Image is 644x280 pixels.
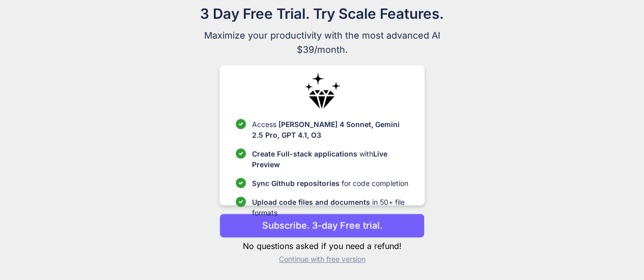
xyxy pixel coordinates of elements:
h1: 3 Day Free Trial. Try Scale Features. [151,3,493,24]
img: checklist [236,178,246,188]
p: with [252,148,408,170]
p: Subscribe. 3-day Free trial. [262,219,382,232]
p: No questions asked if you need a refund! [219,240,425,252]
img: checklist [236,148,246,159]
span: [PERSON_NAME] 4 Sonnet, Gemini 2.5 Pro, GPT 4.1, O3 [252,120,400,139]
button: Subscribe. 3-day Free trial. [219,213,425,238]
p: in 50+ file formats [252,197,408,218]
img: checklist [236,197,246,207]
span: $39/month. [151,43,493,57]
span: Upload code files and documents [252,198,370,206]
span: Maximize your productivity with the most advanced AI [151,28,493,43]
p: Access [252,119,408,140]
p: Continue with free version [219,254,425,264]
span: Sync Github repositories [252,179,340,188]
p: for code completion [252,178,408,189]
span: Create Full-stack applications [252,149,359,158]
img: checklist [236,119,246,129]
